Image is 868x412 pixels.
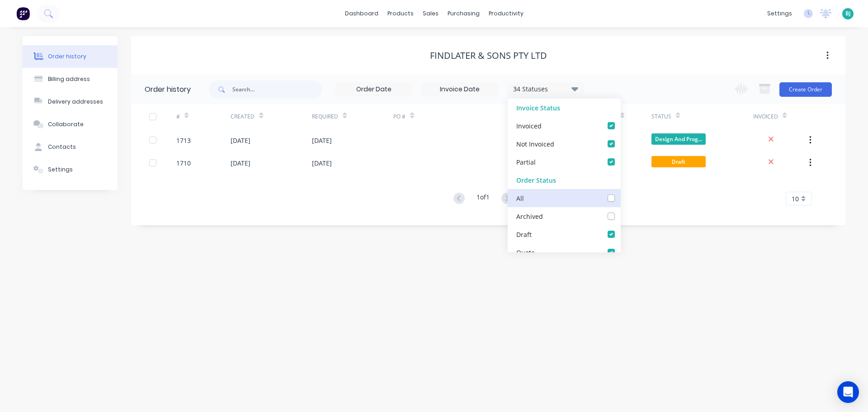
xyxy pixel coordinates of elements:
div: Delivery addresses [48,98,103,106]
div: Settings [48,166,73,174]
div: # [176,104,231,129]
div: Created [231,104,312,129]
input: Invoice Date [422,83,498,96]
div: PO # [393,113,406,121]
img: Factory [16,7,30,20]
div: Required [312,113,338,121]
div: Contacts [48,143,76,151]
div: PO # [393,104,515,129]
div: products [383,7,418,20]
div: [DATE] [231,158,250,168]
div: 1710 [176,158,191,168]
div: Order history [145,84,191,95]
div: Collaborate [48,120,84,128]
span: 10 [792,194,799,204]
div: Order Status [508,171,621,189]
button: Order history [23,45,118,68]
div: Partial [516,157,536,166]
div: Created [231,113,255,121]
span: Design And Prog... [651,133,706,145]
div: settings [763,7,797,20]
button: Settings [23,158,118,181]
div: Findlater & Sons Pty Ltd [430,50,547,61]
div: [DATE] [231,136,250,145]
div: Invoiced [516,121,542,130]
div: Status [651,104,753,129]
div: Status [651,113,671,121]
div: Archived [516,211,543,221]
button: Contacts [23,136,118,158]
div: Required [312,104,393,129]
div: Quote [516,247,535,257]
button: Create Order [779,82,832,97]
div: Draft [516,229,532,239]
div: Billing address [48,75,90,83]
input: Search... [232,81,322,99]
span: BJ [845,9,851,18]
a: dashboard [340,7,383,20]
div: Invoiced [753,104,807,129]
div: 34 Statuses [508,84,584,94]
div: Invoiced [753,113,778,121]
div: purchasing [443,7,484,20]
div: All [516,193,524,203]
button: Collaborate [23,113,118,136]
div: sales [418,7,443,20]
div: Open Intercom Messenger [837,381,859,403]
div: Not Invoiced [516,139,554,148]
button: Delivery addresses [23,90,118,113]
span: Draft [651,156,706,167]
div: productivity [484,7,528,20]
div: Order history [48,52,86,61]
div: [DATE] [312,158,332,168]
input: Order Date [336,83,412,96]
div: 1713 [176,136,191,145]
div: # [176,113,180,121]
div: 1 of 1 [476,192,490,205]
button: Billing address [23,68,118,90]
div: [DATE] [312,136,332,145]
div: Invoice Status [508,99,621,117]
